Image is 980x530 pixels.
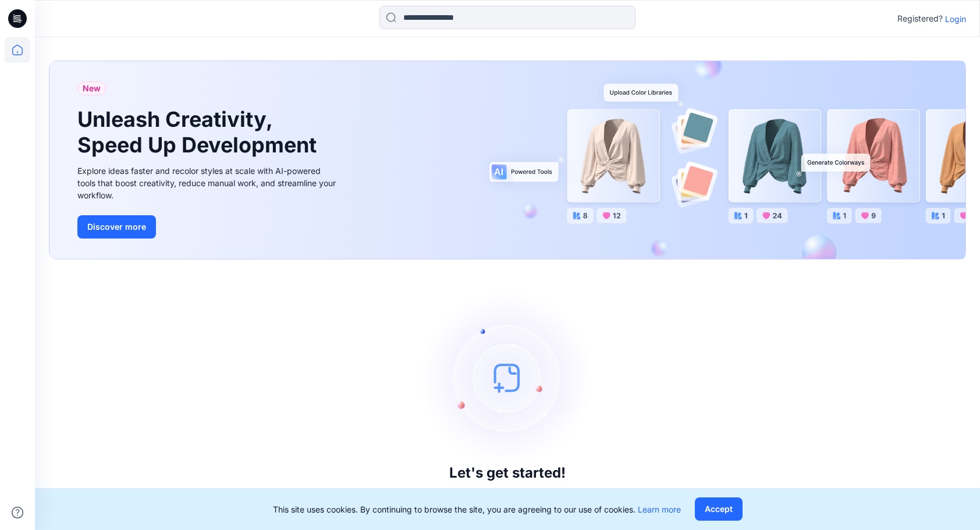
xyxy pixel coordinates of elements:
[420,290,595,465] img: empty-state-image.svg
[897,12,943,26] p: Registered?
[273,503,681,515] p: This site uses cookies. By continuing to browse the site, you are agreeing to our use of cookies.
[83,81,101,95] span: New
[695,497,743,521] button: Accept
[77,215,339,239] a: Discover more
[638,504,681,514] a: Learn more
[77,107,322,157] h1: Unleash Creativity, Speed Up Development
[945,13,966,25] p: Login
[413,486,602,500] p: Click New to add a style or create a folder.
[77,165,339,201] div: Explore ideas faster and recolor styles at scale with AI-powered tools that boost creativity, red...
[449,465,566,481] h3: Let's get started!
[77,215,156,239] button: Discover more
